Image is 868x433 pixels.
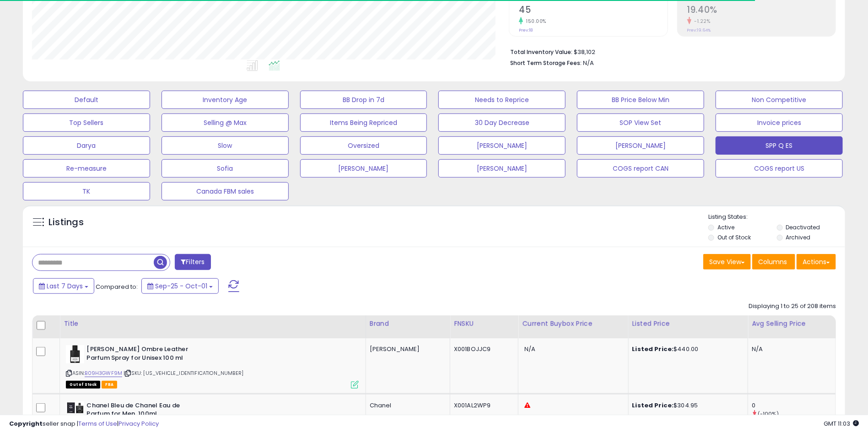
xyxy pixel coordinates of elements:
[9,419,43,428] strong: Copyright
[102,381,117,389] span: FBA
[33,278,94,294] button: Last 7 Days
[162,91,289,109] button: Inventory Age
[510,59,582,67] b: Short Term Storage Fees:
[370,401,443,410] div: Chanel
[577,114,704,132] button: SOP View Set
[758,410,779,417] small: (-100%)
[824,419,859,428] span: 2025-10-9 11:03 GMT
[632,319,744,329] div: Listed Price
[162,136,289,155] button: Slow
[519,5,667,17] h2: 45
[632,345,741,353] div: $440.00
[85,369,122,377] a: B09H3GWF9M
[752,319,832,329] div: Avg Selling Price
[9,420,159,428] div: seller snap | |
[716,91,843,109] button: Non Competitive
[23,114,150,132] button: Top Sellers
[300,136,427,155] button: Oversized
[786,233,811,241] label: Archived
[438,114,566,132] button: 30 Day Decrease
[78,419,117,428] a: Terms of Use
[23,182,150,200] button: TK
[752,254,795,270] button: Columns
[438,91,566,109] button: Needs to Reprice
[691,18,711,25] small: -1.22%
[155,281,207,291] span: Sep-25 - Oct-01
[687,27,711,33] small: Prev: 19.64%
[96,282,138,291] span: Compared to:
[47,281,83,291] span: Last 7 Days
[64,319,361,329] div: Title
[454,345,511,353] div: X001BOJJC9
[752,345,829,353] div: N/A
[716,114,843,132] button: Invoice prices
[524,345,535,353] span: N/A
[162,182,289,200] button: Canada FBM sales
[86,401,198,421] b: Chanel Bleu de Chanel Eau de Parfum for Men, 100ml
[49,216,84,229] h5: Listings
[23,136,150,155] button: Darya
[162,114,289,132] button: Selling @ Max
[66,381,100,389] span: All listings that are currently out of stock and unavailable for purchase on Amazon
[632,401,674,410] b: Listed Price:
[786,223,820,231] label: Deactivated
[454,401,511,410] div: X001AL2WP9
[758,257,787,266] span: Columns
[370,345,443,353] div: [PERSON_NAME]
[718,223,735,231] label: Active
[510,46,829,57] li: $38,102
[300,159,427,178] button: [PERSON_NAME]
[162,159,289,178] button: Sofia
[66,345,358,388] div: ASIN:
[703,254,751,270] button: Save View
[66,345,84,363] img: 31suACYxZEL._SL40_.jpg
[23,159,150,178] button: Re-measure
[175,254,210,270] button: Filters
[510,48,572,56] b: Total Inventory Value:
[86,345,198,364] b: [PERSON_NAME] Ombre Leather Parfum Spray for Unisex 100 ml
[141,278,219,294] button: Sep-25 - Oct-01
[749,302,836,311] div: Displaying 1 to 25 of 208 items
[23,91,150,109] button: Default
[797,254,836,270] button: Actions
[119,419,159,428] a: Privacy Policy
[632,401,741,410] div: $304.95
[438,136,566,155] button: [PERSON_NAME]
[300,114,427,132] button: Items Being Repriced
[454,319,514,329] div: FNSKU
[522,319,624,329] div: Current Buybox Price
[632,345,674,353] b: Listed Price:
[718,233,751,241] label: Out of Stock
[523,18,546,25] small: 150.00%
[577,91,704,109] button: BB Price Below Min
[687,5,836,17] h2: 19.40%
[66,401,84,414] img: 31b1TcnvwHL._SL40_.jpg
[519,27,533,33] small: Prev: 18
[577,159,704,178] button: COGS report CAN
[577,136,704,155] button: [PERSON_NAME]
[300,91,427,109] button: BB Drop in 7d
[370,319,446,329] div: Brand
[124,369,243,377] span: | SKU: [US_VEHICLE_IDENTIFICATION_NUMBER]
[438,159,566,178] button: [PERSON_NAME]
[752,401,836,410] div: 0
[716,159,843,178] button: COGS report US
[708,213,845,222] p: Listing States:
[716,136,843,155] button: SPP Q ES
[583,59,594,67] span: N/A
